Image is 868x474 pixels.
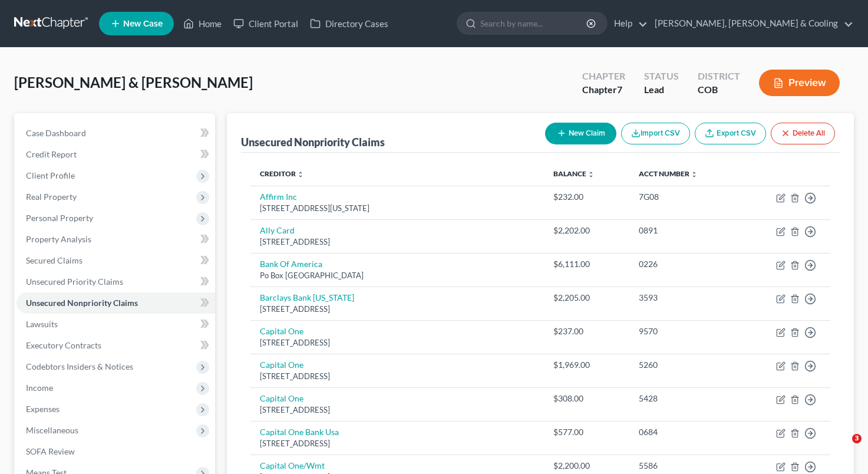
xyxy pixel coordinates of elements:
[260,427,339,437] a: Capital One Bank Usa
[26,404,60,414] span: Expenses
[621,123,690,144] button: Import CSV
[123,19,163,28] span: New Case
[26,446,75,456] span: SOFA Review
[771,123,835,144] button: Delete All
[16,271,215,292] a: Unsecured Priority Claims
[26,170,75,180] span: Client Profile
[304,13,394,34] a: Directory Cases
[553,325,620,337] div: $237.00
[241,135,385,149] div: Unsecured Nonpriority Claims
[26,234,91,244] span: Property Analysis
[16,123,215,144] a: Case Dashboard
[26,192,77,202] span: Real Property
[260,169,304,178] a: Creditor unfold_more
[644,70,679,83] div: Status
[26,255,82,265] span: Secured Claims
[26,128,86,138] span: Case Dashboard
[639,292,731,304] div: 3593
[828,434,856,462] iframe: Intercom live chat
[260,460,325,470] a: Capital One/Wmt
[639,393,731,404] div: 5428
[852,434,862,443] span: 3
[553,292,620,304] div: $2,205.00
[644,83,679,97] div: Lead
[582,70,625,83] div: Chapter
[691,171,698,178] i: unfold_more
[588,171,595,178] i: unfold_more
[16,441,215,462] a: SOFA Review
[260,259,322,269] a: Bank Of America
[14,74,253,91] span: [PERSON_NAME] & [PERSON_NAME]
[16,144,215,165] a: Credit Report
[260,192,297,202] a: Affirm Inc
[26,213,93,223] span: Personal Property
[759,70,840,96] button: Preview
[698,83,740,97] div: COB
[553,191,620,203] div: $232.00
[16,335,215,356] a: Executory Contracts
[26,361,133,371] span: Codebtors Insiders & Notices
[553,426,620,438] div: $577.00
[26,298,138,308] span: Unsecured Nonpriority Claims
[260,371,534,382] div: [STREET_ADDRESS]
[639,359,731,371] div: 5260
[16,250,215,271] a: Secured Claims
[26,425,78,435] span: Miscellaneous
[553,225,620,236] div: $2,202.00
[582,83,625,97] div: Chapter
[553,359,620,371] div: $1,969.00
[639,225,731,236] div: 0891
[639,460,731,472] div: 5586
[16,314,215,335] a: Lawsuits
[260,304,534,315] div: [STREET_ADDRESS]
[260,404,534,416] div: [STREET_ADDRESS]
[260,360,303,370] a: Capital One
[260,225,295,235] a: Ally Card
[553,393,620,404] div: $308.00
[260,337,534,348] div: [STREET_ADDRESS]
[553,258,620,270] div: $6,111.00
[26,383,53,393] span: Income
[177,13,227,34] a: Home
[260,438,534,449] div: [STREET_ADDRESS]
[639,191,731,203] div: 7G08
[639,426,731,438] div: 0684
[553,460,620,472] div: $2,200.00
[649,13,853,34] a: [PERSON_NAME], [PERSON_NAME] & Cooling
[297,171,304,178] i: unfold_more
[639,258,731,270] div: 0226
[553,169,595,178] a: Balance unfold_more
[16,292,215,314] a: Unsecured Nonpriority Claims
[260,292,354,302] a: Barclays Bank [US_STATE]
[227,13,304,34] a: Client Portal
[639,325,731,337] div: 9570
[260,326,303,336] a: Capital One
[26,340,101,350] span: Executory Contracts
[260,236,534,248] div: [STREET_ADDRESS]
[26,149,77,159] span: Credit Report
[26,276,123,287] span: Unsecured Priority Claims
[480,12,588,34] input: Search by name...
[260,203,534,214] div: [STREET_ADDRESS][US_STATE]
[545,123,616,144] button: New Claim
[260,393,303,403] a: Capital One
[16,229,215,250] a: Property Analysis
[695,123,766,144] a: Export CSV
[26,319,58,329] span: Lawsuits
[698,70,740,83] div: District
[639,169,698,178] a: Acct Number unfold_more
[260,270,534,281] div: Po Box [GEOGRAPHIC_DATA]
[608,13,648,34] a: Help
[617,84,622,95] span: 7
